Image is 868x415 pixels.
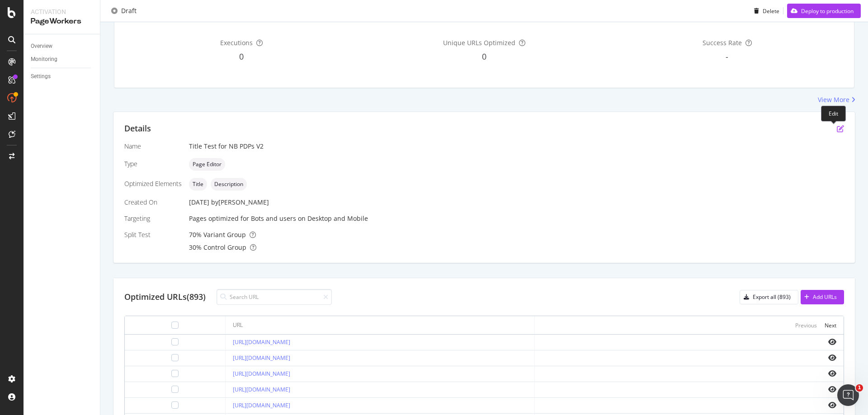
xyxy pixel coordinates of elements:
a: [URL][DOMAIN_NAME] [233,338,290,346]
span: Page Editor [193,162,222,167]
div: pen-to-square [837,125,844,132]
div: [DATE] [189,198,844,207]
div: Deploy to production [801,7,854,14]
div: Activation [31,7,93,16]
a: [URL][DOMAIN_NAME] [233,386,290,393]
div: Desktop and Mobile [307,214,368,223]
div: Monitoring [31,55,57,64]
a: [URL][DOMAIN_NAME] [233,354,290,362]
div: View More [818,95,849,104]
span: Executions [220,38,253,47]
input: Search URL [217,289,332,305]
a: Monitoring [31,55,94,64]
a: [URL][DOMAIN_NAME] [233,370,290,378]
a: Overview [31,42,94,51]
div: Draft [121,6,137,15]
div: 30 % Control Group [189,243,844,252]
div: Export all (893) [753,293,791,301]
button: Delete [750,4,779,18]
div: Bots and users [251,214,296,223]
span: Title [193,182,203,187]
div: PageWorkers [31,16,93,27]
a: [URL][DOMAIN_NAME] [233,401,290,409]
i: eye [828,401,836,409]
button: Deploy to production [787,4,861,18]
button: Add URLs [801,290,844,304]
div: Optimized URLs (893) [124,291,206,303]
div: Optimized Elements [124,179,182,188]
span: 0 [239,51,244,62]
span: Unique URLs Optimized [443,38,515,47]
div: Type [124,159,182,168]
div: Pages optimized for on [189,214,844,223]
button: Previous [795,320,817,331]
div: Edit [821,106,846,121]
span: Description [214,182,243,187]
i: eye [828,370,836,377]
a: View More [818,95,855,104]
div: Details [124,123,151,135]
span: Success Rate [703,38,742,47]
div: Created On [124,198,182,207]
button: Next [825,320,836,331]
div: Next [825,322,836,329]
div: by [PERSON_NAME] [211,198,269,207]
div: Settings [31,72,51,81]
div: Name [124,142,182,151]
div: Add URLs [813,293,837,301]
iframe: Intercom live chat [837,384,859,406]
div: URL [233,321,243,329]
div: Targeting [124,214,182,223]
i: eye [828,386,836,393]
div: Title Test for NB PDPs V2 [189,142,844,151]
div: neutral label [189,158,225,171]
div: 70 % Variant Group [189,230,844,239]
div: Previous [795,322,817,329]
div: Delete [763,7,779,14]
i: eye [828,354,836,361]
button: Export all (893) [740,290,798,304]
a: Settings [31,72,94,81]
div: neutral label [189,178,207,191]
div: neutral label [211,178,247,191]
div: Split Test [124,230,182,239]
span: - [726,51,728,62]
div: Overview [31,42,52,51]
span: 0 [482,51,486,62]
span: 1 [856,384,863,392]
i: eye [828,338,836,345]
